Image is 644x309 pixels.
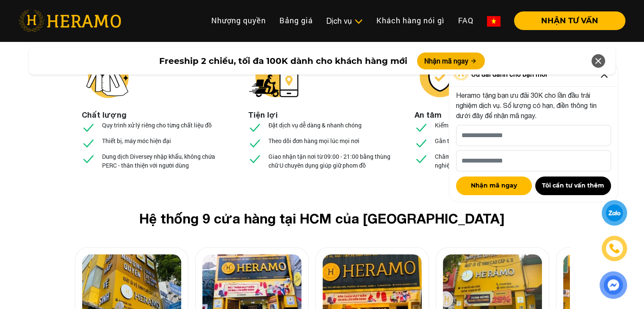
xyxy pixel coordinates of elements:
img: phone-icon [610,244,619,253]
p: Đặt dịch vụ dễ dàng & nhanh chóng [268,121,362,130]
img: checked.svg [82,136,95,150]
img: checked.svg [82,152,95,166]
img: checked.svg [415,136,428,150]
p: Quy trình xử lý riêng cho từng chất liệu đồ [102,121,212,130]
a: FAQ [451,11,480,30]
img: heramo-logo.png [19,10,121,32]
span: Freeship 2 chiều, tối đa 100K dành cho khách hàng mới [159,55,407,67]
img: checked.svg [248,121,262,134]
p: Heramo tặng bạn ưu đãi 30K cho lần đầu trải nghiệm dịch vụ. Số lượng có hạn, điền thông tin dưới ... [456,90,611,121]
p: Dung dịch Diversey nhập khẩu, không chứa PERC - thân thiện với người dùng [102,152,230,170]
img: vn-flag.png [487,16,500,27]
p: Thiết bị, máy móc hiện đại [102,136,171,145]
div: Dịch vụ [326,15,363,27]
button: Nhận mã ngay [417,52,485,69]
li: An tâm [415,109,442,121]
button: NHẬN TƯ VẤN [514,11,625,30]
a: Nhượng quyền [205,11,273,30]
a: Bảng giá [273,11,320,30]
p: Chăm sóc bởi đội ngũ kỹ thuật nhiều năm kinh nghiệm [435,152,563,170]
a: Khách hàng nói gì [370,11,451,30]
p: Giao nhận tận nơi từ 09:00 - 21:00 bằng thùng chữ U chuyên dụng giúp giữ phom đồ [268,152,396,170]
img: checked.svg [415,121,428,134]
p: Kiểm tra tình trạng đồ trước & sau khi xử lý [435,121,547,130]
button: Tôi cần tư vấn thêm [535,177,611,195]
li: Tiện lợi [248,109,278,121]
img: checked.svg [82,121,95,134]
button: Nhận mã ngay [456,177,532,195]
a: NHẬN TƯ VẤN [507,17,625,25]
img: subToggleIcon [354,17,363,26]
h2: Hệ thống 9 cửa hàng tại HCM của [GEOGRAPHIC_DATA] [88,210,556,226]
img: checked.svg [248,136,262,150]
p: Gắn tag, theo dõi từng món đồ [435,136,515,145]
li: Chất lượng [82,109,127,121]
p: Theo dõi đơn hàng mọi lúc mọi nơi [268,136,359,145]
img: checked.svg [248,152,262,166]
img: checked.svg [415,152,428,166]
a: phone-icon [603,237,626,260]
